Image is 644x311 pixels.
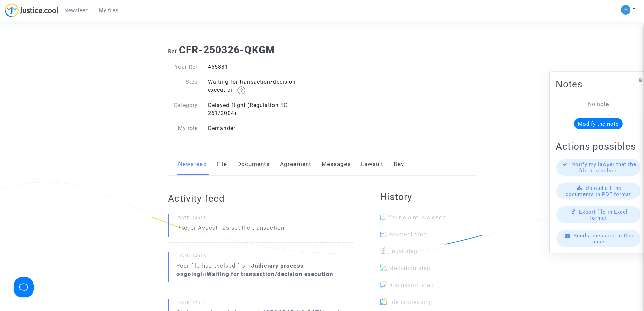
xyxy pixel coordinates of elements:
[176,262,353,279] div: Your file has evolved from to
[163,78,203,94] div: Step
[380,191,476,203] h2: History
[237,86,245,94] img: help.svg
[388,214,446,221] span: Your claim is closed
[176,224,284,236] p: Pitcher Avocat has set the transaction
[176,215,353,224] small: [DATE] 14h16
[178,153,207,176] a: Newsfeed
[168,193,353,204] h2: Activity feed
[163,124,203,132] div: My role
[94,5,124,16] a: My files
[203,78,322,94] div: Waiting for transaction/decision execution
[217,153,227,176] a: File
[168,48,179,55] span: Ref.
[203,101,322,117] div: Delayed flight (Regulation EC 261/2004)
[574,232,634,244] span: Send a message in this case
[321,153,351,176] a: Messages
[574,118,623,129] button: Modify the note
[203,124,322,132] div: Demander
[59,5,94,16] a: Newsfeed
[393,153,404,176] a: Dev
[579,208,628,221] span: Export file in Excel format
[361,153,383,176] a: Lawsuit
[163,63,203,71] div: Your Ref
[179,44,275,56] b: CFR-250326-QKGM
[280,153,311,176] a: Agreement
[556,140,641,152] h2: Actions possibles
[14,277,34,297] iframe: Help Scout Beacon - Open
[5,3,59,17] img: jc-logo.svg
[571,161,636,173] span: Notify my lawyer that the file is resolved
[566,185,631,197] span: Upload all the documents in PDF format
[556,78,641,90] h2: Notes
[64,7,88,14] span: Newsfeed
[566,100,631,108] div: No note
[203,63,322,71] div: 465881
[621,5,630,15] img: a105443982b9e25553e3eed4c9f672e7
[163,101,203,117] div: Category
[237,153,270,176] a: Documents
[176,299,353,308] small: [DATE] 12h26
[176,253,353,262] small: [DATE] 14h16
[99,7,118,14] span: My files
[207,271,333,277] b: Waiting for transaction/decision execution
